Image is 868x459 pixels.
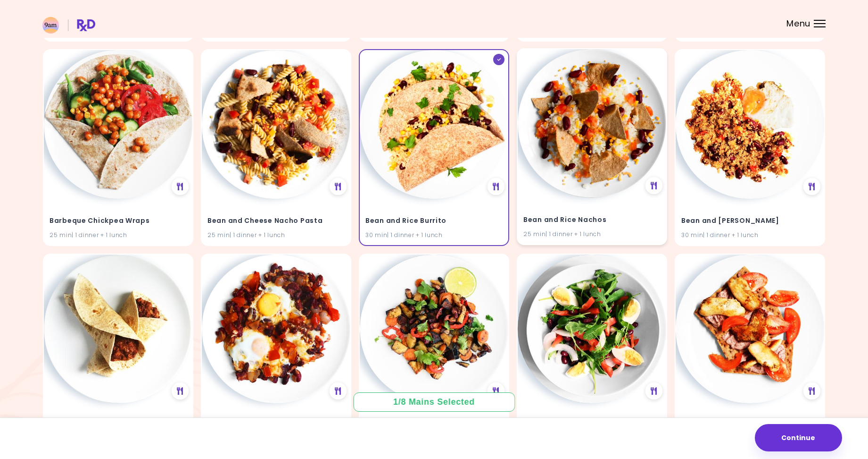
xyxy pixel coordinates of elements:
[681,213,818,229] h4: Bean and Tomato Quinoa
[50,213,187,229] h4: Barbeque Chickpea Wraps
[172,178,189,195] div: See Meal Plan
[365,213,503,229] h4: Bean and Rice Burrito
[207,213,345,229] h4: Bean and Cheese Nacho Pasta
[488,178,504,195] div: See Meal Plan
[803,382,820,399] div: See Meal Plan
[645,382,662,399] div: See Meal Plan
[755,424,842,451] button: Continue
[523,212,661,228] h4: Bean and Rice Nachos
[365,230,503,239] div: 30 min | 1 dinner + 1 lunch
[488,382,504,399] div: See Meal Plan
[207,230,345,239] div: 25 min | 1 dinner + 1 lunch
[330,382,347,399] div: See Meal Plan
[681,230,818,239] div: 30 min | 1 dinner + 1 lunch
[523,229,661,238] div: 25 min | 1 dinner + 1 lunch
[42,17,95,34] img: RxDiet
[330,178,347,195] div: See Meal Plan
[387,396,482,408] div: 1 / 8 Mains Selected
[803,178,820,195] div: See Meal Plan
[172,382,189,399] div: See Meal Plan
[50,230,187,239] div: 25 min | 1 dinner + 1 lunch
[786,19,810,28] span: Menu
[645,177,662,194] div: See Meal Plan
